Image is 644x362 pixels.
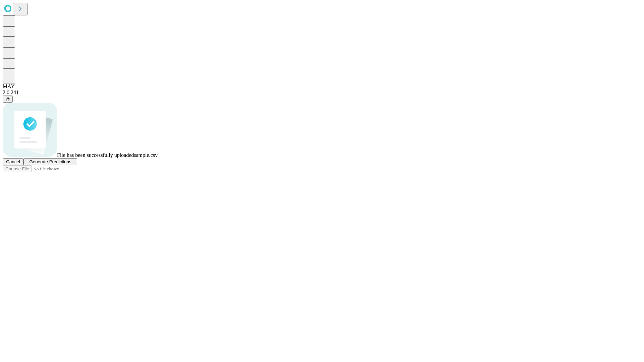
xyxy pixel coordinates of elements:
button: Cancel [3,158,23,165]
button: Generate Predictions [23,158,77,165]
span: Generate Predictions [29,159,71,164]
span: sample.csv [134,152,158,158]
div: 2.0.241 [3,89,641,96]
div: MAY [3,83,641,89]
span: @ [5,97,10,102]
button: @ [3,96,13,103]
span: File has been successfully uploaded [57,152,134,158]
span: Cancel [6,159,20,164]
